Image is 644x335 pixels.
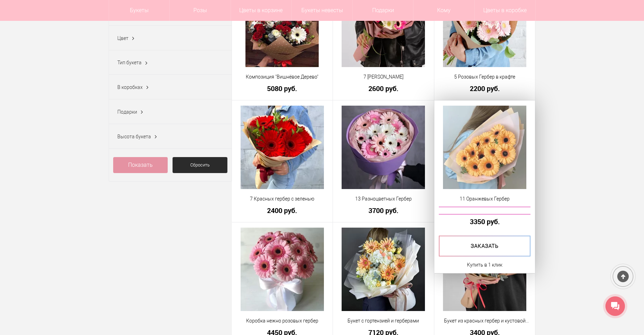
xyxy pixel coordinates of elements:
[439,73,531,81] a: 5 Розовых Гербер в крафте
[173,157,227,173] a: Сбросить
[439,195,531,203] a: 11 Оранжевых Гербер
[439,218,531,225] a: 3350 руб.
[337,85,429,92] a: 2600 руб.
[241,106,324,189] img: 7 Красных гербер с зеленью
[117,134,151,139] span: Высота букета
[337,73,429,81] a: 7 [PERSON_NAME]
[236,207,328,214] a: 2400 руб.
[117,60,142,65] span: Тип букета
[337,195,429,203] a: 13 Разноцветных Гербер
[439,317,531,325] a: Букет из красных гербер и кустовой розы
[113,157,168,173] a: Показать
[117,35,128,41] span: Цвет
[342,228,425,311] img: Букет с гортензией и герберами
[236,317,328,325] a: Коробка нежно розовых гербер
[337,207,429,214] a: 3700 руб.
[117,84,143,90] span: В коробках
[236,73,328,81] a: Композиция "Вишнёвое Дерево"
[443,106,526,189] img: 11 Оранжевых Гербер
[467,261,502,269] a: Купить в 1 клик
[117,109,137,115] span: Подарки
[236,195,328,203] a: 7 Красных гербер с зеленью
[342,106,425,189] img: 13 Разноцветных Гербер
[241,228,324,311] img: Коробка нежно розовых гербер
[236,85,328,92] a: 5080 руб.
[439,85,531,92] a: 2200 руб.
[337,317,429,325] a: Букет с гортензией и герберами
